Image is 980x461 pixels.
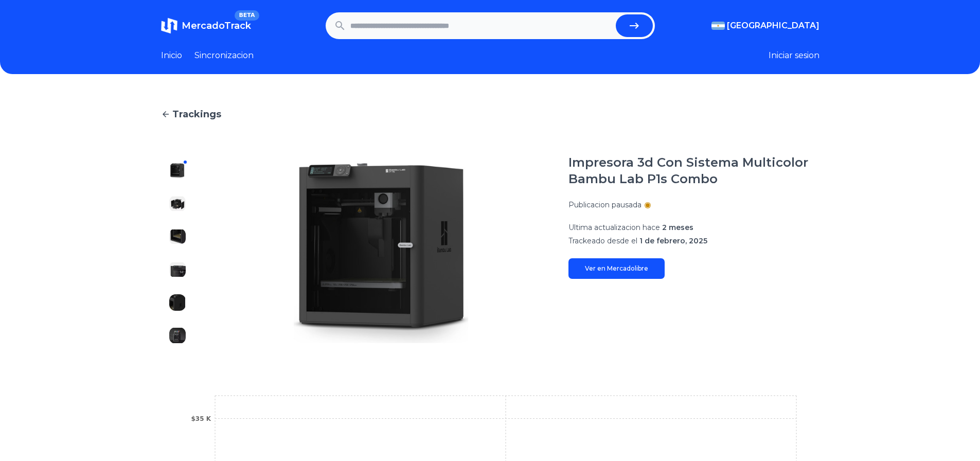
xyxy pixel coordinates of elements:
span: 1 de febrero, 2025 [639,236,707,245]
img: Impresora 3d Con Sistema Multicolor Bambu Lab P1s Combo [169,261,186,278]
h1: Impresora 3d Con Sistema Multicolor Bambu Lab P1s Combo [568,154,819,187]
img: Argentina [711,22,725,30]
img: Impresora 3d Con Sistema Multicolor Bambu Lab P1s Combo [169,196,186,212]
button: Iniciar sesion [769,49,819,62]
p: Publicacion pausada [568,200,642,210]
img: Impresora 3d Con Sistema Multicolor Bambu Lab P1s Combo [169,327,186,344]
span: BETA [235,10,259,21]
img: Impresora 3d Con Sistema Multicolor Bambu Lab P1s Combo [169,228,186,245]
img: Impresora 3d Con Sistema Multicolor Bambu Lab P1s Combo [169,163,186,179]
img: MercadoTrack [161,17,177,34]
button: [GEOGRAPHIC_DATA] [711,20,819,32]
span: Ultima actualizacion hace [568,223,660,232]
span: [GEOGRAPHIC_DATA] [727,20,819,32]
a: Inicio [161,49,182,62]
span: Trackeado desde el [568,236,637,245]
a: Sincronizacion [194,49,254,62]
span: Trackings [172,107,221,121]
tspan: $35 K [191,415,211,422]
img: Impresora 3d Con Sistema Multicolor Bambu Lab P1s Combo [169,294,186,311]
a: Trackings [161,107,819,121]
a: Ver en Mercadolibre [568,258,665,279]
img: Impresora 3d Con Sistema Multicolor Bambu Lab P1s Combo [215,154,548,352]
a: MercadoTrackBETA [161,17,251,34]
span: MercadoTrack [182,20,251,31]
span: 2 meses [662,223,693,232]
